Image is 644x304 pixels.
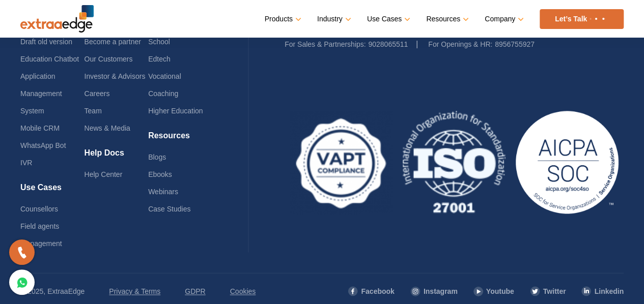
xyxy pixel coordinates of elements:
[285,36,366,53] label: For Sales & Partnerships:
[148,131,212,148] h4: Resources
[20,20,76,46] a: Education CRM – Draft old version
[20,124,60,132] a: Mobile CRM
[20,283,85,300] p: © 2025, ExtraaEdge
[428,36,492,53] label: For Openings & HR:
[148,89,178,98] a: Coaching
[148,55,171,63] a: Edtech
[426,12,467,26] a: Resources
[265,12,299,26] a: Products
[20,141,66,149] a: WhatsApp Bot
[185,283,205,300] a: GDPR
[317,12,349,26] a: Industry
[148,38,170,46] a: School
[85,170,123,178] a: Help Center
[20,72,62,115] a: Application Management System
[148,107,203,115] a: Higher Education
[148,170,172,178] a: Ebooks
[410,283,458,300] a: Instagram
[495,40,535,48] a: 8956755927
[230,283,256,300] a: Cookies
[148,205,190,213] a: Case Studies
[20,205,58,213] a: Counsellors
[473,283,514,300] a: Youtube
[485,12,522,26] a: Company
[85,107,102,115] a: Team
[529,283,566,300] a: Twitter
[85,148,149,166] h4: Help Docs
[347,283,394,300] a: Facebook
[85,124,130,132] a: News & Media
[20,183,85,200] h4: Use Cases
[85,89,110,98] a: Careers
[148,153,166,161] a: Blogs
[148,188,178,196] a: Webinars
[368,40,408,48] a: 9028065511
[148,72,181,80] a: Vocational
[20,222,59,230] a: Field agents
[85,55,133,63] a: Our Customers
[20,159,32,167] a: IVR
[540,9,624,29] a: Let’s Talk
[20,239,62,248] a: Management
[581,283,624,300] a: Linkedin
[109,283,160,300] a: Privacy & Terms
[85,38,141,46] a: Become a partner
[367,12,408,26] a: Use Cases
[20,55,79,63] a: Education Chatbot
[85,72,146,80] a: Investor & Advisors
